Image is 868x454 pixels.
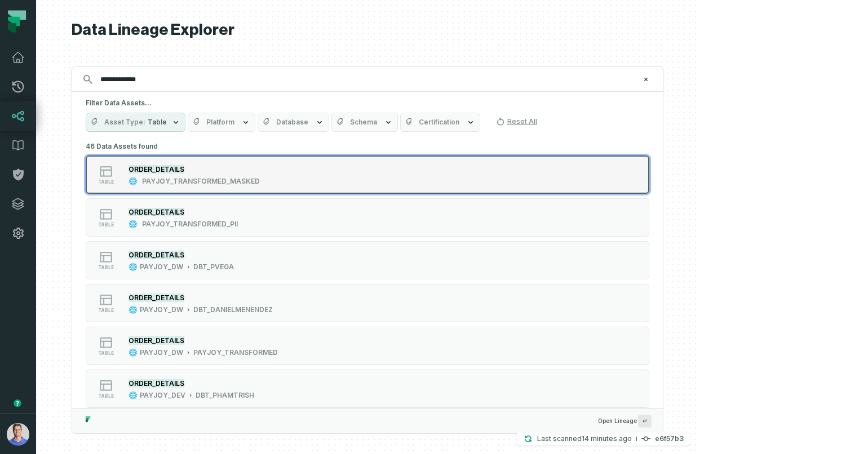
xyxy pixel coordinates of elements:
[206,118,234,127] span: Platform
[142,220,238,229] div: PAYJOY_TRANSFORMED_PII
[598,415,652,428] span: Open Lineage
[86,155,649,194] button: tablePAYJOY_TRANSFORMED_MASKED
[72,20,663,40] h1: Data Lineage Explorer
[98,222,114,228] span: table
[193,305,273,314] div: DBT_DANIELMENENDEZ
[98,265,114,270] span: table
[12,398,23,408] div: Tooltip anchor
[98,350,114,356] span: table
[148,118,167,127] span: Table
[140,348,183,357] div: PAYJOY_DW
[7,423,29,446] img: avatar of Barak Forgoun
[400,113,480,132] button: Certification
[86,241,649,279] button: tablePAYJOY_DWDBT_PVEGA
[140,262,183,271] div: PAYJOY_DW
[129,251,184,259] mark: ORDER_DETAILS
[537,433,632,444] p: Last scanned
[196,391,254,400] div: DBT_PHAMTRISH
[276,118,308,127] span: Database
[98,179,114,185] span: table
[140,391,185,400] div: PAYJOY_DEV
[98,308,114,313] span: table
[86,99,649,108] h5: Filter Data Assets...
[86,113,185,132] button: Asset TypeTable
[86,198,649,237] button: tablePAYJOY_TRANSFORMED_PII
[193,262,234,271] div: DBT_PVEGA
[582,434,632,443] relative-time: Oct 9, 2025, 6:32 PM GMT+3
[86,284,649,322] button: tablePAYJOY_DWDBT_DANIELMENENDEZ
[517,432,690,446] button: Last scanned[DATE] 6:32:36 PMe6f57b3
[193,348,278,357] div: PAYJOY_TRANSFORMED
[655,435,684,442] h4: e6f57b3
[72,139,663,408] div: Suggestions
[86,327,649,365] button: tablePAYJOY_DWPAYJOY_TRANSFORMED
[129,165,184,173] mark: ORDER_DETAILS
[491,113,542,131] button: Reset All
[331,113,398,132] button: Schema
[419,118,459,127] span: Certification
[140,305,183,314] div: PAYJOY_DW
[129,336,184,345] mark: ORDER_DETAILS
[188,113,255,132] button: Platform
[640,74,652,85] button: Clear search query
[142,177,260,186] div: PAYJOY_TRANSFORMED_MASKED
[258,113,329,132] button: Database
[104,118,145,127] span: Asset Type
[129,379,184,388] mark: ORDER_DETAILS
[98,393,114,399] span: table
[129,208,184,216] mark: ORDER_DETAILS
[638,415,652,428] span: Press ↵ to add a new Data Asset to the graph
[350,118,377,127] span: Schema
[86,370,649,408] button: tablePAYJOY_DEVDBT_PHAMTRISH
[129,293,184,302] mark: ORDER_DETAILS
